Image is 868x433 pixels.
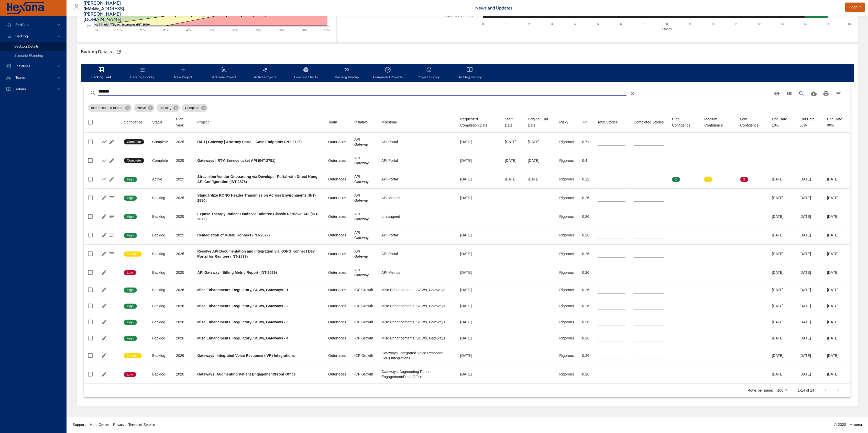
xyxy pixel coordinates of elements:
[799,195,819,200] div: [DATE]
[79,48,113,56] div: Backlog Details
[124,252,142,256] span: Medium
[182,104,208,112] div: Complete
[176,251,189,256] div: 2025
[672,177,680,182] span: 1
[233,29,238,32] text: 60%
[354,249,373,259] div: API Gateway
[827,287,847,292] div: [DATE]
[582,177,589,182] div: 0.12
[14,44,39,49] span: Backlog Details
[381,195,452,200] div: API Metrics
[11,64,35,69] span: Initiatives
[328,233,346,238] div: Outerfaces
[582,270,589,275] div: 0.26
[73,422,86,427] span: Support
[176,139,189,144] div: 2025
[176,320,189,325] div: 2026
[381,233,452,238] div: API Portal
[176,116,189,128] div: Sort
[87,24,91,27] text: 0%
[799,233,819,238] div: [DATE]
[827,177,847,182] div: [DATE]
[279,29,284,32] text: 80%
[302,29,307,32] text: 90%
[598,119,626,125] span: Total Stories
[505,116,520,128] div: Sort
[328,320,346,325] div: Outerfaces
[598,119,618,125] div: Sort
[772,320,792,325] div: [DATE]
[582,303,589,309] div: 0.26
[820,87,832,100] button: Print
[528,116,551,128] span: Original End Date
[111,419,126,430] a: Privacy
[152,158,168,163] div: Complete
[176,116,189,128] span: Plan Year
[482,22,484,26] text: 0
[126,419,157,430] a: Terms of Service
[115,48,123,56] button: Refresh Page
[799,214,819,219] div: [DATE]
[152,270,168,275] div: Backlog
[848,22,851,26] text: 16
[460,177,497,182] div: [DATE]
[598,119,618,125] div: Total Stories
[152,251,168,256] div: Backlog
[124,233,137,238] span: High
[740,116,764,128] div: Sort
[643,22,645,26] text: 7
[460,116,497,128] span: Requested Completion Date
[95,29,99,32] text: 0%
[328,119,337,125] div: Sort
[582,320,589,325] div: 0.26
[182,105,202,110] span: Complete
[289,67,323,80] span: Forecast Charts
[140,29,146,32] text: 20%
[88,419,111,430] a: Help Center
[559,119,574,125] span: Risky
[582,119,589,125] span: TP
[505,116,520,128] div: Start Date
[559,139,574,144] div: Rigorous
[124,119,144,125] span: Confidence
[328,287,346,292] div: Outerfaces
[559,270,574,275] div: Rigorous
[108,194,116,202] button: Project Notes
[124,196,137,200] span: High
[827,116,847,128] div: End Date 90%
[597,22,599,26] text: 5
[460,320,497,325] div: [DATE]
[704,116,732,128] span: Medium Confidence
[460,139,497,144] div: [DATE]
[381,119,397,125] div: Milestone
[124,304,137,309] span: High
[157,105,174,110] span: Backlog
[113,422,124,427] span: Privacy
[475,5,512,11] a: News and Updates
[152,119,163,125] div: Status
[505,139,520,144] div: [DATE]
[322,29,329,32] text: 100%
[100,352,108,359] button: Edit Project Details
[799,320,819,325] div: [DATE]
[574,22,576,26] text: 4
[370,67,405,80] span: Completed Projects
[582,139,589,144] div: 0.71
[827,233,847,238] div: [DATE]
[460,158,497,163] div: [DATE]
[460,303,497,309] div: [DATE]
[381,119,452,125] span: Milestone
[354,119,373,125] span: Initiative
[100,269,108,276] button: Edit Project Details
[71,419,88,430] a: Support
[460,251,497,256] div: [DATE]
[124,214,137,219] span: High
[100,302,108,310] button: Edit Project Details
[329,67,364,80] span: Backlog Burnup
[124,140,144,144] span: Complete
[197,288,288,292] b: Misc Enhancments, Regulatory, SOWs, Gateways - 1
[704,116,732,128] div: Sort
[582,287,589,292] div: 0.26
